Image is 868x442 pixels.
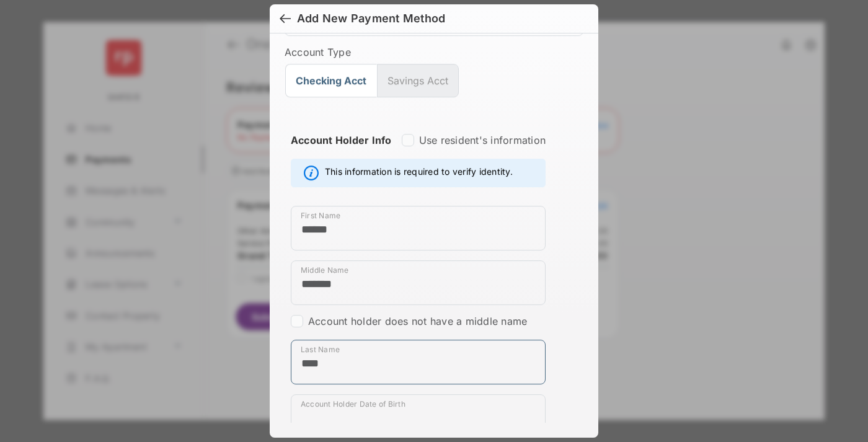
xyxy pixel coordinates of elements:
div: Add New Payment Method [297,12,445,25]
strong: Account Holder Info [291,134,392,169]
span: This information is required to verify identity. [325,166,513,180]
label: Account holder does not have a middle name [308,315,527,327]
button: Savings Acct [377,64,459,97]
label: Account Type [285,46,583,58]
label: Use resident's information [419,134,546,146]
button: Checking Acct [285,64,377,97]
